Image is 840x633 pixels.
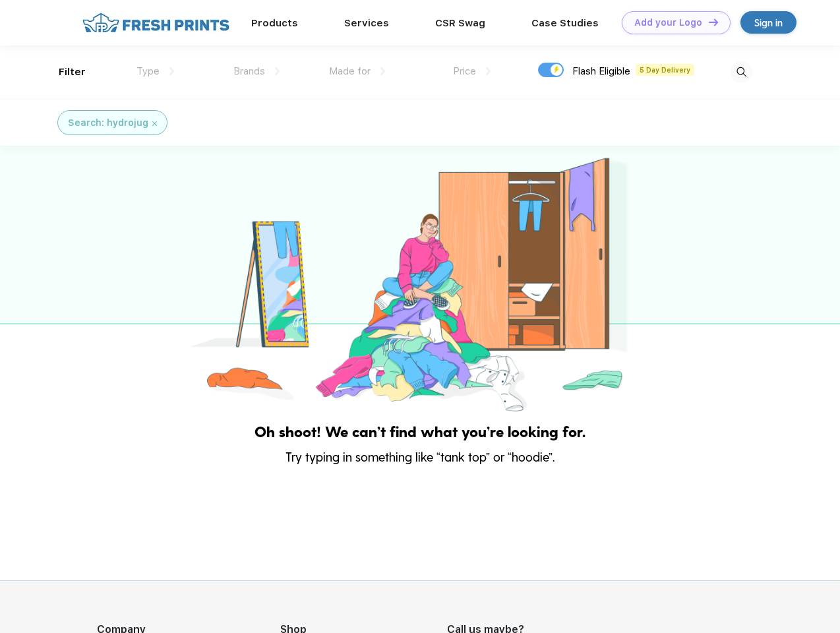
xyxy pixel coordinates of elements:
[78,11,233,34] img: fo%20logo%202.webp
[754,15,783,30] div: Sign in
[136,65,160,77] span: Type
[233,65,265,77] span: Brands
[634,17,702,28] div: Add your Logo
[572,65,630,77] span: Flash Eligible
[453,65,476,77] span: Price
[251,17,298,29] a: Products
[731,61,752,83] img: desktop_search.svg
[152,121,157,126] img: filter_cancel.svg
[329,65,371,77] span: Made for
[486,67,491,75] img: dropdown.png
[59,65,86,80] div: Filter
[740,11,796,34] a: Sign in
[709,18,718,26] img: DT
[169,67,174,75] img: dropdown.png
[636,64,694,76] span: 5 Day Delivery
[275,67,280,75] img: dropdown.png
[380,67,385,75] img: dropdown.png
[68,116,148,130] div: Search: hydrojug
